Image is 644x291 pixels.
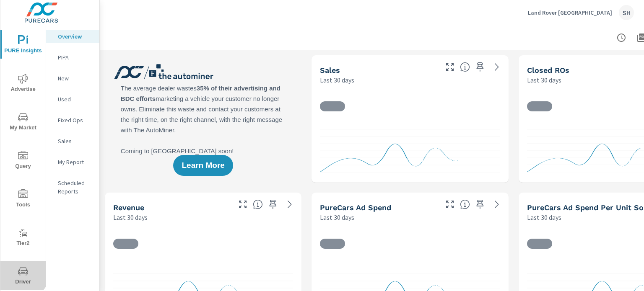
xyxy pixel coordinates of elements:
[46,30,99,43] div: Overview
[527,75,561,85] p: Last 30 days
[46,93,99,106] div: Used
[443,60,457,74] button: Make Fullscreen
[58,32,93,41] p: Overview
[473,198,487,211] span: Save this to your personalized report
[3,112,43,133] span: My Market
[46,72,99,85] div: New
[58,158,93,166] p: My Report
[443,198,457,211] button: Make Fullscreen
[46,135,99,147] div: Sales
[46,51,99,64] div: PIPA
[236,198,249,211] button: Make Fullscreen
[58,179,93,196] p: Scheduled Reports
[58,95,93,103] p: Used
[113,203,144,212] h5: Revenue
[320,212,354,222] p: Last 30 days
[619,5,634,20] div: SH
[320,203,391,212] h5: PureCars Ad Spend
[3,151,43,171] span: Query
[320,66,340,75] h5: Sales
[58,53,93,62] p: PIPA
[46,114,99,126] div: Fixed Ops
[3,266,43,287] span: Driver
[3,189,43,210] span: Tools
[473,60,487,74] span: Save this to your personalized report
[490,60,504,74] a: See more details in report
[3,74,43,94] span: Advertise
[460,62,470,72] span: Number of vehicles sold by the dealership over the selected date range. [Source: This data is sou...
[46,177,99,198] div: Scheduled Reports
[320,75,354,85] p: Last 30 days
[113,212,148,222] p: Last 30 days
[46,156,99,168] div: My Report
[460,199,470,209] span: Total cost of media for all PureCars channels for the selected dealership group over the selected...
[58,74,93,82] p: New
[528,9,612,16] p: Land Rover [GEOGRAPHIC_DATA]
[58,116,93,124] p: Fixed Ops
[253,199,263,209] span: Total sales revenue over the selected date range. [Source: This data is sourced from the dealer’s...
[266,198,280,211] span: Save this to your personalized report
[173,155,233,176] button: Learn More
[58,137,93,145] p: Sales
[527,66,569,75] h5: Closed ROs
[3,228,43,248] span: Tier2
[3,35,43,56] span: PURE Insights
[182,162,224,169] span: Learn More
[490,198,504,211] a: See more details in report
[283,198,296,211] a: See more details in report
[527,212,561,222] p: Last 30 days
